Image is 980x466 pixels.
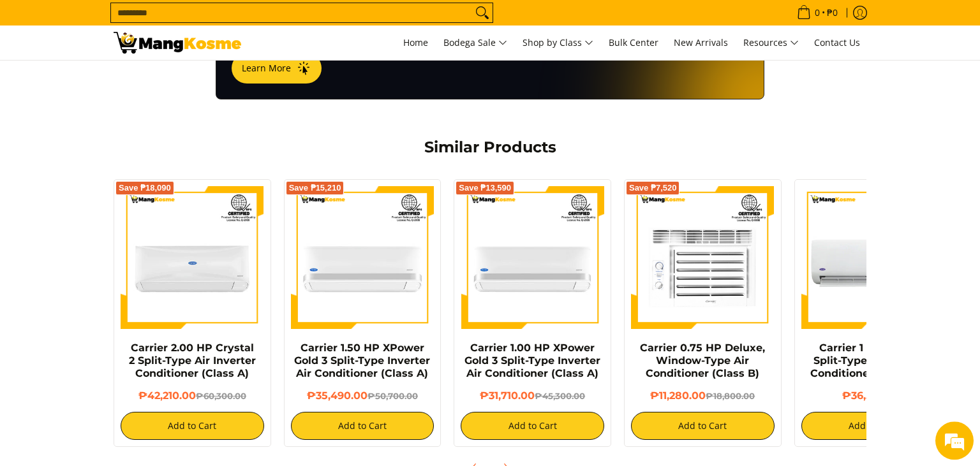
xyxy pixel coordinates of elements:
button: Add to Cart [631,412,775,440]
a: Home [397,25,434,60]
span: Resources [743,35,799,51]
span: New Arrivals [674,36,728,48]
img: Carrier 1.50 HP XPower Gold 3 Split-Type Inverter Air Conditioner (Class A) [291,186,434,330]
a: Carrier 1.00 HP XPower Gold 3 Split-Type Inverter Air Conditioner (Class A) [464,342,600,379]
a: Bulk Center [602,25,665,60]
a: Resources [737,25,805,60]
button: Add to Cart [801,412,945,440]
a: Carrier 1.50 HP XPower Gold 3 Split-Type Inverter Air Conditioner (Class A) [294,342,430,379]
h6: ₱42,210.00 [121,390,264,402]
del: ₱45,300.00 [535,391,585,401]
img: Carrier 1 HP Optima Split-Type Inverter Air Conditioner (Premium) [801,186,945,330]
button: Learn More [232,53,322,84]
h6: ₱36,500.00 [801,390,945,402]
a: Carrier 2.00 HP Crystal 2 Split-Type Air Inverter Conditioner (Class A) [129,342,256,379]
span: • [793,6,842,20]
span: Shop by Class [523,35,593,51]
span: Save ₱18,090 [119,184,171,192]
span: ₱0 [825,8,840,17]
span: Save ₱15,210 [289,184,341,192]
a: Shop by Class [516,25,600,60]
nav: Main Menu [254,25,866,60]
h6: ₱35,490.00 [291,390,434,402]
span: Home [403,36,428,48]
img: Carrier 1 HP Crystal Split-Type Aircon (Class A) l Mang Kosme [114,32,241,54]
div: Chat with us now [66,71,214,88]
button: Add to Cart [461,412,604,440]
span: We're online! [74,147,176,276]
span: Bulk Center [609,36,658,48]
button: Add to Cart [291,412,434,440]
textarea: Type your message and hit 'Enter' [6,321,243,366]
span: 0 [813,8,822,17]
span: Save ₱7,520 [629,184,677,192]
h2: Similar Products [209,138,771,157]
a: Bodega Sale [437,25,514,60]
div: Minimize live chat window [209,6,240,37]
h6: ₱31,710.00 [461,390,604,402]
img: carrier-.75hp-premium-wrac-full-view-mang-kosme [631,186,775,330]
span: Bodega Sale [443,35,507,51]
span: Save ₱13,590 [459,184,511,192]
a: Contact Us [808,25,866,60]
a: Carrier 0.75 HP Deluxe, Window-Type Air Conditioner (Class B) [640,342,765,379]
button: Add to Cart [121,412,264,440]
del: ₱18,800.00 [706,391,755,401]
img: Carrier 2.00 HP Crystal 2 Split-Type Air Inverter Conditioner (Class A) [121,186,264,330]
a: Carrier 1 HP Optima Split-Type Inverter Air Conditioner (Premium) [810,342,935,379]
a: New Arrivals [667,25,734,60]
img: Carrier 1.00 HP XPower Gold 3 Split-Type Inverter Air Conditioner (Class A) [461,186,604,330]
button: Search [472,3,493,22]
h6: ₱11,280.00 [631,390,775,402]
del: ₱50,700.00 [367,391,418,401]
del: ₱60,300.00 [196,391,246,401]
span: Contact Us [814,36,860,48]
